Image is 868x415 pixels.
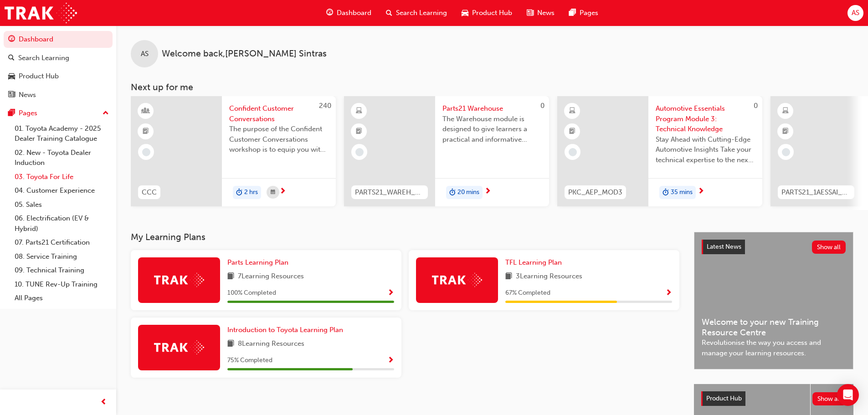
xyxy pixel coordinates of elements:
[356,126,362,138] span: booktick-icon
[116,82,868,92] h3: Next up for me
[442,103,542,114] span: Parts21 Warehouse
[11,122,113,146] a: 01. Toyota Academy - 2025 Dealer Training Catalogue
[4,105,113,122] button: Pages
[656,103,755,134] span: Automotive Essentials Program Module 3: Technical Knowledge
[319,102,331,110] span: 240
[227,325,347,335] a: Introduction to Toyota Learning Plan
[5,3,77,23] img: Trak
[665,287,672,299] button: Show Progress
[706,395,742,402] span: Product Hub
[355,187,424,198] span: PARTS21_WAREH_N1021_EL
[131,96,336,206] a: 240CCCConfident Customer ConversationsThe purpose of the Confident Customer Conversations worksho...
[569,7,576,19] span: pages-icon
[457,187,479,198] span: 20 mins
[11,250,113,264] a: 08. Service Training
[484,188,491,196] span: next-icon
[279,188,286,196] span: next-icon
[707,243,741,251] span: Latest News
[11,198,113,212] a: 05. Sales
[142,148,150,156] span: learningRecordVerb_NONE-icon
[516,271,582,282] span: 3 Learning Resources
[701,391,846,406] a: Product HubShow all
[11,184,113,198] a: 04. Customer Experience
[540,102,544,110] span: 0
[244,187,258,198] span: 2 hrs
[103,108,109,119] span: up-icon
[227,355,272,366] span: 75 % Completed
[18,53,69,63] div: Search Learning
[852,8,859,18] span: AS
[227,326,343,334] span: Introduction to Toyota Learning Plan
[8,36,15,44] span: guage-icon
[569,105,575,117] span: learningResourceType_ELEARNING-icon
[229,124,329,155] span: The purpose of the Confident Customer Conversations workshop is to equip you with tools to commun...
[702,240,846,254] a: Latest NewsShow all
[100,397,107,408] span: prev-icon
[143,126,149,138] span: booktick-icon
[142,187,157,198] span: CCC
[11,263,113,277] a: 09. Technical Training
[702,317,846,338] span: Welcome to your new Training Resource Centre
[505,271,512,282] span: book-icon
[782,105,789,117] span: learningResourceType_ELEARNING-icon
[580,8,598,18] span: Pages
[227,338,234,350] span: book-icon
[665,289,672,297] span: Show Progress
[387,287,394,299] button: Show Progress
[663,187,669,199] span: duration-icon
[454,4,519,22] a: car-iconProduct Hub
[154,273,204,287] img: Trak
[568,187,622,198] span: PKC_AEP_MOD3
[319,4,379,22] a: guage-iconDashboard
[19,90,36,100] div: News
[143,105,149,117] span: learningResourceType_INSTRUCTOR_LED-icon
[154,340,204,354] img: Trak
[238,271,304,282] span: 7 Learning Resources
[837,384,859,406] div: Open Intercom Messenger
[19,108,37,118] div: Pages
[812,241,846,254] button: Show all
[8,72,15,81] span: car-icon
[4,31,113,48] a: Dashboard
[432,273,482,287] img: Trak
[505,288,550,298] span: 67 % Completed
[326,7,333,19] span: guage-icon
[396,8,447,18] span: Search Learning
[11,291,113,305] a: All Pages
[387,355,394,366] button: Show Progress
[462,7,468,19] span: car-icon
[19,71,59,82] div: Product Hub
[671,187,693,198] span: 35 mins
[449,187,456,199] span: duration-icon
[227,288,276,298] span: 100 % Completed
[141,49,149,59] span: AS
[537,8,555,18] span: News
[656,134,755,165] span: Stay Ahead with Cutting-Edge Automotive Insights Take your technical expertise to the next level ...
[227,271,234,282] span: book-icon
[8,54,15,62] span: search-icon
[11,146,113,170] a: 02. New - Toyota Dealer Induction
[4,50,113,67] a: Search Learning
[356,105,362,117] span: learningResourceType_ELEARNING-icon
[4,87,113,103] a: News
[344,96,549,206] a: 0PARTS21_WAREH_N1021_ELParts21 WarehouseThe Warehouse module is designed to give learners a pract...
[847,5,863,21] button: AS
[11,211,113,236] a: 06. Electrification (EV & Hybrid)
[131,232,679,242] h3: My Learning Plans
[698,188,704,196] span: next-icon
[519,4,562,22] a: news-iconNews
[386,7,392,19] span: search-icon
[238,338,304,350] span: 8 Learning Resources
[337,8,371,18] span: Dashboard
[472,8,512,18] span: Product Hub
[379,4,454,22] a: search-iconSearch Learning
[8,91,15,99] span: news-icon
[227,257,292,268] a: Parts Learning Plan
[562,4,606,22] a: pages-iconPages
[11,170,113,184] a: 03. Toyota For Life
[505,258,562,266] span: TFL Learning Plan
[754,102,758,110] span: 0
[229,103,329,124] span: Confident Customer Conversations
[781,187,851,198] span: PARTS21_1AESSAI_0321_EL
